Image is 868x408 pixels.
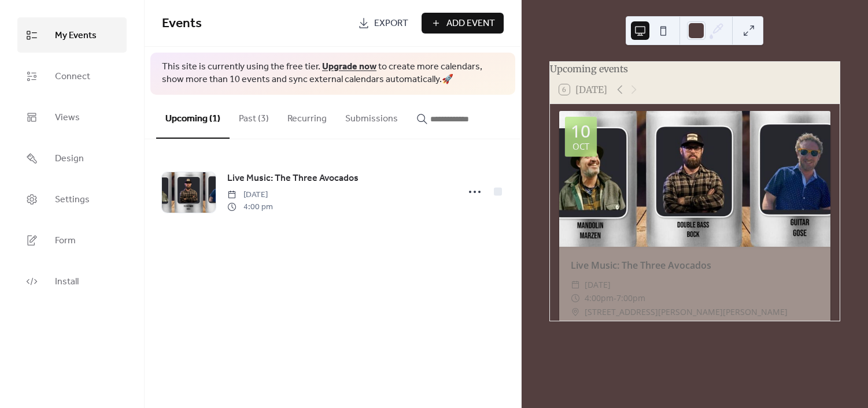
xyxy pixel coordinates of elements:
[17,222,127,258] a: Form
[17,140,127,176] a: Design
[550,62,840,76] div: Upcoming events
[55,27,97,44] span: My Events
[230,95,278,138] button: Past (3)
[17,17,127,53] a: My Events
[227,171,359,186] a: Live Music: The Three Avocados
[571,291,580,305] div: ​
[227,189,273,201] span: [DATE]
[349,13,417,34] a: Export
[17,58,127,94] a: Connect
[616,291,645,305] span: 7:00pm
[571,123,590,140] div: 10
[374,17,408,31] span: Export
[278,95,336,138] button: Recurring
[227,172,359,186] span: Live Music: The Three Avocados
[422,13,504,34] button: Add Event
[17,99,127,135] a: Views
[585,291,614,305] span: 4:00pm
[571,278,580,292] div: ​
[446,17,495,31] span: Add Event
[322,58,376,76] a: Upgrade now
[55,150,84,168] span: Design
[162,11,202,36] span: Events
[17,264,127,299] a: Install
[571,305,580,319] div: ​
[585,278,611,292] span: [DATE]
[55,68,90,86] span: Connect
[585,305,819,333] span: [STREET_ADDRESS][PERSON_NAME][PERSON_NAME][PERSON_NAME]
[55,191,90,209] span: Settings
[162,61,504,87] span: This site is currently using the free tier. to create more calendars, show more than 10 events an...
[336,95,407,138] button: Submissions
[55,109,80,127] span: Views
[156,95,230,139] button: Upcoming (1)
[55,232,76,250] span: Form
[17,181,127,217] a: Settings
[614,291,616,305] span: -
[559,258,830,272] div: Live Music: The Three Avocados
[55,273,79,291] span: Install
[572,142,589,151] div: Oct
[227,201,273,213] span: 4:00 pm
